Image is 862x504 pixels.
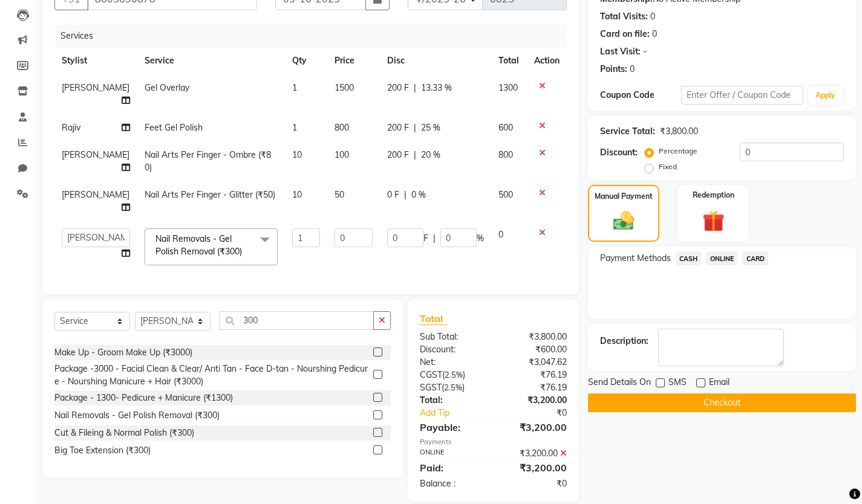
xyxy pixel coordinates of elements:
[706,251,737,265] span: ONLINE
[659,146,697,157] label: Percentage
[411,189,426,201] span: 0 %
[709,376,730,391] span: Email
[493,460,575,475] div: ₹3,200.00
[411,447,493,460] div: ONLINE
[411,381,493,394] div: ( )
[433,232,436,245] span: |
[588,393,856,412] button: Checkout
[414,82,416,94] span: |
[335,82,354,93] span: 1500
[600,63,627,76] div: Points:
[493,369,575,381] div: ₹76.19
[600,146,638,159] div: Discount:
[742,251,768,265] span: CARD
[477,232,484,245] span: %
[600,89,681,102] div: Coupon Code
[335,189,344,200] span: 50
[445,370,463,380] span: 2.5%
[411,407,507,419] a: Add Tip
[411,331,493,343] div: Sub Total:
[493,343,575,356] div: ₹600.00
[54,409,220,422] div: Nail Removals - Gel Polish Removal (₹300)
[659,161,677,172] label: Fixed
[145,149,271,173] span: Nail Arts Per Finger - Ombre (₹80)
[62,82,129,93] span: [PERSON_NAME]
[380,47,491,74] th: Disc
[54,427,194,439] div: Cut & Fileing & Normal Polish (₹300)
[681,86,803,105] input: Enter Offer / Coupon Code
[292,149,302,160] span: 10
[600,335,648,347] div: Description:
[420,369,442,380] span: CGST
[498,149,513,160] span: 800
[54,346,192,359] div: Make Up - Groom Make Up (₹3000)
[54,47,137,74] th: Stylist
[54,444,151,457] div: Big Toe Extension (₹300)
[600,28,650,40] div: Card on file:
[498,82,518,93] span: 1300
[387,149,409,161] span: 200 F
[411,477,493,490] div: Balance :
[54,392,233,404] div: Package - 1300- Pedicure + Manicure (₹1300)
[444,383,462,392] span: 2.5%
[668,376,687,391] span: SMS
[145,189,275,200] span: Nail Arts Per Finger - Glitter (₹50)
[285,47,327,74] th: Qty
[404,189,407,201] span: |
[600,252,671,265] span: Payment Methods
[588,376,651,391] span: Send Details On
[414,121,416,134] span: |
[493,356,575,369] div: ₹3,047.62
[498,122,513,133] span: 600
[493,420,575,435] div: ₹3,200.00
[420,382,442,393] span: SGST
[507,407,576,419] div: ₹0
[600,10,648,23] div: Total Visits:
[600,45,641,58] div: Last Visit:
[527,47,567,74] th: Action
[54,363,368,388] div: Package -3000 - Facial Clean & Clear/ Anti Tan - Face D-tan - Nourshing Pedicure - Nourshing Mani...
[650,10,655,23] div: 0
[56,25,576,47] div: Services
[643,45,647,58] div: -
[292,122,297,133] span: 1
[696,208,731,235] img: _gift.svg
[411,460,493,475] div: Paid:
[491,47,527,74] th: Total
[493,447,575,460] div: ₹3,200.00
[411,356,493,369] div: Net:
[411,394,493,407] div: Total:
[693,190,734,201] label: Redemption
[595,191,653,202] label: Manual Payment
[421,121,440,134] span: 25 %
[387,82,409,94] span: 200 F
[498,229,503,240] span: 0
[387,121,409,134] span: 200 F
[423,232,428,245] span: F
[62,149,129,160] span: [PERSON_NAME]
[327,47,380,74] th: Price
[411,420,493,435] div: Payable:
[414,149,416,161] span: |
[411,369,493,381] div: ( )
[607,209,641,233] img: _cash.svg
[220,311,374,330] input: Search or Scan
[630,63,635,76] div: 0
[62,122,80,133] span: Rajiv
[808,86,843,105] button: Apply
[498,189,513,200] span: 500
[493,331,575,343] div: ₹3,800.00
[137,47,285,74] th: Service
[292,82,297,93] span: 1
[292,189,302,200] span: 10
[493,381,575,394] div: ₹76.19
[242,246,247,257] a: x
[652,28,657,40] div: 0
[145,122,203,133] span: Feet Gel Polish
[420,437,567,447] div: Payments
[62,189,129,200] span: [PERSON_NAME]
[145,82,189,93] span: Gel Overlay
[421,149,440,161] span: 20 %
[335,122,349,133] span: 800
[493,477,575,490] div: ₹0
